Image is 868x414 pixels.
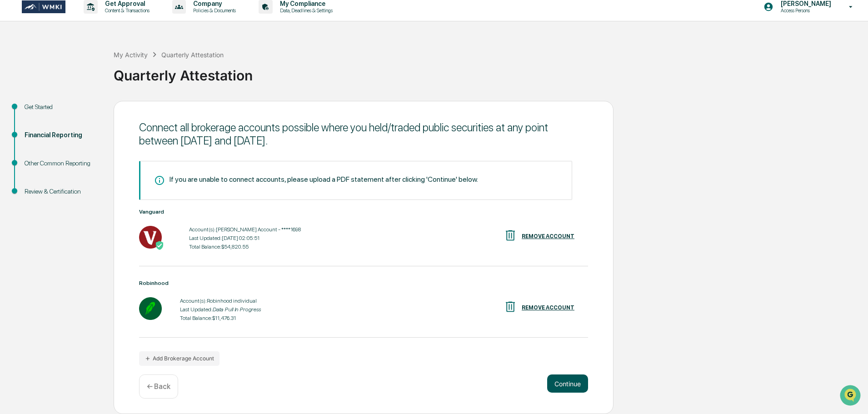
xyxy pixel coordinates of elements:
span: Attestations [75,115,113,124]
div: Last Updated: [DATE] 02:05:51 [189,235,301,241]
div: Connect all brokerage accounts possible where you held/traded public securities at any point betw... [139,121,588,147]
button: Start new chat [155,72,165,83]
img: Active [155,241,164,250]
div: Quarterly Attestation [114,60,863,84]
button: Add Brokerage Account [139,351,219,366]
div: 🗄️ [66,115,73,123]
div: Financial Reporting [25,130,99,140]
div: We're available if you need us! [31,79,115,86]
div: Start new chat [31,70,149,79]
span: Pylon [90,154,110,161]
p: How can we help? [9,19,165,34]
div: REMOVE ACCOUNT [522,233,574,239]
a: 🔎Data Lookup [5,128,61,145]
div: Other Common Reporting [25,159,99,168]
div: Get Started [25,102,99,112]
div: Vanguard [139,209,588,215]
div: 🔎 [9,133,16,140]
div: Total Balance: $54,820.55 [189,244,301,250]
p: Access Persons [773,7,836,14]
div: Quarterly Attestation [161,51,224,59]
img: logo [22,0,65,14]
div: Account(s): [PERSON_NAME] Account - ****1698 [189,226,301,233]
i: Data Pull In Progress [213,306,261,313]
span: Data Lookup [18,132,57,141]
img: REMOVE ACCOUNT [504,300,517,314]
span: Preclearance [18,115,59,124]
img: Vanguard - Active [139,226,162,249]
p: Content & Transactions [98,7,154,14]
div: Review & Certification [25,187,99,196]
img: 1746055101610-c473b297-6a78-478c-a979-82029cc54cd1 [9,70,25,86]
button: Continue [547,374,588,393]
div: Robinhood [139,280,588,286]
a: Powered byPylon [64,154,110,161]
img: REMOVE ACCOUNT [504,229,517,242]
div: Account(s): Robinhood individual [180,298,261,304]
p: Policies & Documents [186,7,240,14]
div: Last Updated: [180,306,261,313]
a: 🗄️Attestations [62,111,116,127]
div: REMOVE ACCOUNT [522,304,574,311]
img: Robinhood - Data Pull In Progress [139,297,162,320]
div: 🖐️ [9,115,16,123]
div: Total Balance: $11,476.31 [180,315,261,321]
div: If you are unable to connect accounts, please upload a PDF statement after clicking 'Continue' be... [170,175,478,184]
iframe: Open customer support [839,384,863,409]
p: ← Back [147,382,170,391]
a: 🖐️Preclearance [5,111,62,127]
p: Data, Deadlines & Settings [273,7,337,14]
div: My Activity [114,51,148,59]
